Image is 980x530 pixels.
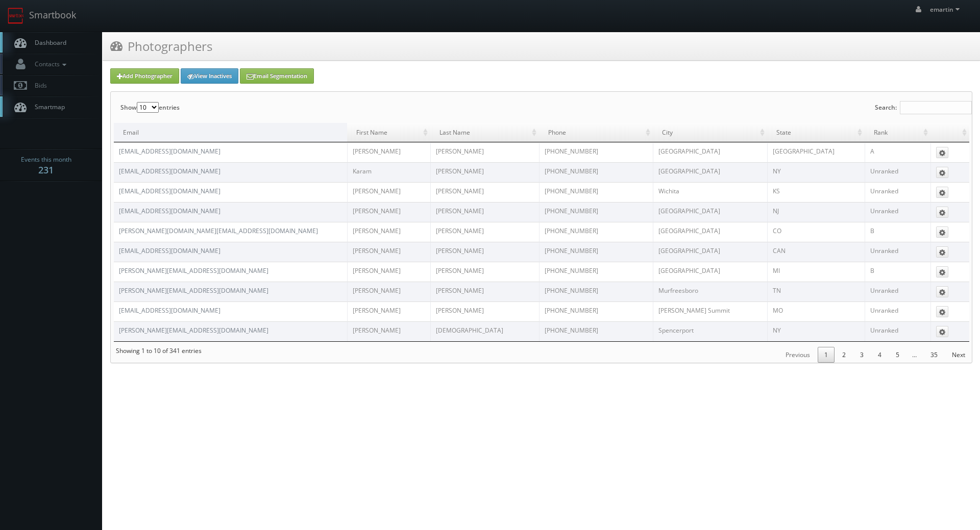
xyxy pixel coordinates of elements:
td: B [865,262,930,282]
td: Unranked [865,182,930,202]
td: NJ [767,202,865,222]
td: [PERSON_NAME] [430,242,539,262]
td: [GEOGRAPHIC_DATA] [653,222,767,242]
a: 2 [836,347,852,363]
td: KS [767,182,865,202]
td: Last Name: activate to sort column ascending [430,123,539,142]
td: NY [767,321,865,341]
td: B [865,222,930,242]
a: [EMAIL_ADDRESS][DOMAIN_NAME] [119,207,220,215]
td: [PHONE_NUMBER] [539,142,653,162]
td: A [865,142,930,162]
td: TN [767,282,865,301]
td: Unranked [865,242,930,262]
td: [PERSON_NAME] [347,182,430,202]
a: 5 [889,347,906,363]
td: Phone: activate to sort column ascending [539,123,653,142]
span: Smartmap [30,103,65,111]
a: [EMAIL_ADDRESS][DOMAIN_NAME] [119,167,220,175]
a: [PERSON_NAME][EMAIL_ADDRESS][DOMAIN_NAME] [119,266,268,275]
td: First Name: activate to sort column ascending [347,123,430,142]
span: … [906,350,923,359]
input: Search: [900,101,972,114]
a: [EMAIL_ADDRESS][DOMAIN_NAME] [119,147,220,156]
a: [PERSON_NAME][EMAIL_ADDRESS][DOMAIN_NAME] [119,326,268,335]
td: [DEMOGRAPHIC_DATA] [430,321,539,341]
a: [PERSON_NAME][DOMAIN_NAME][EMAIL_ADDRESS][DOMAIN_NAME] [119,226,318,235]
td: [PHONE_NUMBER] [539,182,653,202]
td: Murfreesboro [653,282,767,301]
td: Rank: activate to sort column ascending [865,123,930,142]
td: [PERSON_NAME] [430,202,539,222]
td: [PERSON_NAME] [430,262,539,282]
td: [GEOGRAPHIC_DATA] [653,262,767,282]
a: Previous [779,347,817,363]
a: [EMAIL_ADDRESS][DOMAIN_NAME] [119,246,220,255]
h3: Photographers [110,37,212,55]
a: [EMAIL_ADDRESS][DOMAIN_NAME] [119,306,220,315]
td: [PHONE_NUMBER] [539,301,653,321]
a: 35 [924,347,944,363]
td: NY [767,162,865,182]
td: : activate to sort column ascending [930,123,969,142]
td: State: activate to sort column ascending [767,123,865,142]
td: Wichita [653,182,767,202]
strong: 231 [38,164,54,176]
td: [PHONE_NUMBER] [539,162,653,182]
td: Unranked [865,202,930,222]
td: MO [767,301,865,321]
a: [EMAIL_ADDRESS][DOMAIN_NAME] [119,187,220,195]
td: [PHONE_NUMBER] [539,262,653,282]
td: [GEOGRAPHIC_DATA] [653,242,767,262]
td: [GEOGRAPHIC_DATA] [653,162,767,182]
a: Email Segmentation [240,68,314,84]
td: [PERSON_NAME] [430,222,539,242]
label: Search: [875,92,972,123]
img: smartbook-logo.png [8,8,24,24]
td: Unranked [865,282,930,301]
td: [PERSON_NAME] [430,142,539,162]
td: [PERSON_NAME] [347,142,430,162]
td: [PERSON_NAME] [347,282,430,301]
td: [PHONE_NUMBER] [539,242,653,262]
td: [GEOGRAPHIC_DATA] [653,202,767,222]
td: [PERSON_NAME] [430,282,539,301]
td: [PHONE_NUMBER] [539,202,653,222]
td: Unranked [865,321,930,341]
td: [PHONE_NUMBER] [539,321,653,341]
td: [PERSON_NAME] [347,301,430,321]
td: CAN [767,242,865,262]
td: Unranked [865,162,930,182]
td: [PERSON_NAME] [347,202,430,222]
select: Showentries [137,102,159,113]
td: [PERSON_NAME] [347,321,430,341]
td: MI [767,262,865,282]
a: Next [945,347,972,363]
a: 4 [871,347,888,363]
div: Showing 1 to 10 of 341 entries [111,342,202,360]
span: Contacts [30,60,69,68]
a: 3 [853,347,870,363]
a: [PERSON_NAME][EMAIL_ADDRESS][DOMAIN_NAME] [119,286,268,295]
td: [PERSON_NAME] [347,262,430,282]
td: [GEOGRAPHIC_DATA] [653,142,767,162]
span: Dashboard [30,38,66,47]
td: Karam [347,162,430,182]
td: [PERSON_NAME] Summit [653,301,767,321]
td: Unranked [865,301,930,321]
td: [PHONE_NUMBER] [539,282,653,301]
td: [PERSON_NAME] [430,301,539,321]
label: Show entries [120,92,180,123]
a: 1 [818,347,835,363]
td: [PERSON_NAME] [347,242,430,262]
td: [PERSON_NAME] [347,222,430,242]
td: Email: activate to sort column descending [114,123,347,142]
td: City: activate to sort column ascending [653,123,767,142]
td: [PHONE_NUMBER] [539,222,653,242]
a: Add Photographer [110,68,179,84]
td: CO [767,222,865,242]
span: Events this month [21,155,71,165]
span: emartin [930,5,963,14]
td: [GEOGRAPHIC_DATA] [767,142,865,162]
a: View Inactives [181,68,238,84]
